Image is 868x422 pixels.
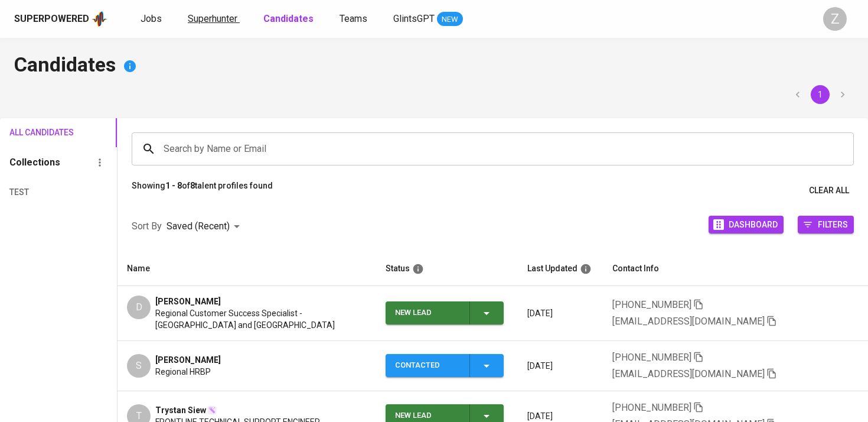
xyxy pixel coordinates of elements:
b: Candidates [263,13,314,24]
th: Status [376,252,518,286]
span: [PERSON_NAME] [155,354,221,366]
a: Teams [340,12,370,27]
span: [EMAIL_ADDRESS][DOMAIN_NAME] [612,316,765,327]
span: All Candidates [9,125,56,140]
span: [PHONE_NUMBER] [612,299,691,310]
div: Z [823,7,847,31]
p: Showing of talent profiles found [132,180,273,202]
span: Jobs [141,13,162,24]
a: Jobs [141,12,164,27]
button: Filters [798,216,854,233]
b: 8 [190,181,195,190]
span: [EMAIL_ADDRESS][DOMAIN_NAME] [612,368,765,379]
a: Superpoweredapp logo [14,10,107,28]
p: Sort By [132,219,162,233]
a: Superhunter [188,12,240,27]
span: Regional HRBP [155,366,211,378]
div: Saved (Recent) [167,216,244,238]
img: app logo [92,10,107,28]
th: Name [118,252,376,286]
button: New Lead [386,301,504,324]
h6: Collections [9,154,60,171]
span: [PHONE_NUMBER] [612,352,691,363]
img: magic_wand.svg [207,405,217,415]
button: Dashboard [709,216,784,233]
div: S [127,354,151,378]
div: Contacted [395,354,460,377]
span: Trystan Siew [155,404,206,416]
a: Candidates [263,12,316,27]
a: GlintsGPT NEW [393,12,463,27]
span: GlintsGPT [393,13,435,24]
button: Contacted [386,354,504,377]
div: D [127,296,151,319]
button: Clear All [804,180,854,202]
span: Test [9,185,56,200]
span: NEW [437,14,463,25]
h4: Candidates [14,52,854,80]
th: Contact Info [603,252,868,286]
div: New Lead [395,301,460,324]
span: Filters [818,216,848,232]
span: [PHONE_NUMBER] [612,402,691,413]
div: Superpowered [14,12,89,26]
span: Dashboard [729,216,778,232]
th: Last Updated [518,252,603,286]
p: [DATE] [527,307,593,319]
b: 1 - 8 [165,181,182,190]
p: [DATE] [527,360,593,372]
p: [DATE] [527,410,593,422]
nav: pagination navigation [787,85,854,104]
p: Saved (Recent) [167,219,230,233]
span: [PERSON_NAME] [155,296,221,307]
span: Superhunter [188,13,237,24]
span: Regional Customer Success Specialist - [GEOGRAPHIC_DATA] and [GEOGRAPHIC_DATA] [155,307,367,331]
span: Teams [340,13,367,24]
button: page 1 [811,85,830,104]
span: Clear All [809,183,849,198]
